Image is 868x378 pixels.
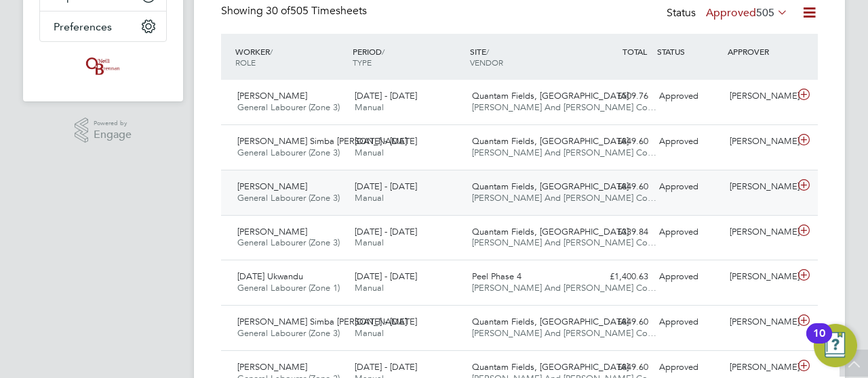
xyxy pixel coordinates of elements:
[221,4,370,18] div: Showing
[237,101,340,113] span: General Labourer (Zone 3)
[355,90,417,101] span: [DATE] - [DATE]
[583,221,654,243] div: £339.84
[266,4,367,18] span: 505 Timesheets
[237,192,340,204] span: General Labourer (Zone 3)
[583,266,654,288] div: £1,400.63
[472,181,629,192] span: Quantam Fields, [GEOGRAPHIC_DATA]
[724,85,795,108] div: [PERSON_NAME]
[237,181,307,192] span: [PERSON_NAME]
[355,181,417,192] span: [DATE] - [DATE]
[40,11,166,41] button: Preferences
[470,57,503,68] span: VENDOR
[237,270,303,282] span: [DATE] Ukwandu
[583,176,654,198] div: £849.60
[583,131,654,153] div: £849.60
[39,55,167,77] a: Go to home page
[237,282,340,293] span: General Labourer (Zone 1)
[472,361,629,373] span: Quantam Fields, [GEOGRAPHIC_DATA]
[472,270,521,282] span: Peel Phase 4
[355,147,384,158] span: Manual
[237,361,307,373] span: [PERSON_NAME]
[237,147,340,158] span: General Labourer (Zone 3)
[355,270,417,282] span: [DATE] - [DATE]
[382,46,384,57] span: /
[355,135,417,147] span: [DATE] - [DATE]
[472,101,656,113] span: [PERSON_NAME] And [PERSON_NAME] Co…
[467,39,584,74] div: SITE
[353,57,372,68] span: TYPE
[355,282,384,293] span: Manual
[583,85,654,108] div: £509.76
[472,147,656,158] span: [PERSON_NAME] And [PERSON_NAME] Co…
[654,39,724,64] div: STATUS
[472,282,656,293] span: [PERSON_NAME] And [PERSON_NAME] Co…
[583,311,654,333] div: £849.60
[654,85,724,108] div: Approved
[355,237,384,248] span: Manual
[472,226,629,237] span: Quantam Fields, [GEOGRAPHIC_DATA]
[472,90,629,101] span: Quantam Fields, [GEOGRAPHIC_DATA]
[472,135,629,147] span: Quantam Fields, [GEOGRAPHIC_DATA]
[237,327,340,339] span: General Labourer (Zone 3)
[232,39,349,74] div: WORKER
[235,57,256,68] span: ROLE
[94,129,132,141] span: Engage
[724,266,795,288] div: [PERSON_NAME]
[237,316,407,327] span: [PERSON_NAME] Simba [PERSON_NAME]
[83,55,123,77] img: oneillandbrennan-logo-retina.png
[472,316,629,327] span: Quantam Fields, [GEOGRAPHIC_DATA]
[623,46,647,57] span: TOTAL
[724,39,795,64] div: APPROVER
[654,311,724,333] div: Approved
[667,4,791,23] div: Status
[724,131,795,153] div: [PERSON_NAME]
[54,20,112,33] span: Preferences
[237,237,340,248] span: General Labourer (Zone 3)
[355,316,417,327] span: [DATE] - [DATE]
[355,327,384,339] span: Manual
[654,176,724,198] div: Approved
[94,118,132,129] span: Powered by
[75,118,132,143] a: Powered byEngage
[724,221,795,243] div: [PERSON_NAME]
[237,135,407,147] span: [PERSON_NAME] Simba [PERSON_NAME]
[472,327,656,339] span: [PERSON_NAME] And [PERSON_NAME] Co…
[355,192,384,204] span: Manual
[266,4,290,18] span: 30 of
[654,266,724,288] div: Approved
[814,324,857,367] button: Open Resource Center, 10 new notifications
[486,46,489,57] span: /
[654,131,724,153] div: Approved
[349,39,467,74] div: PERIOD
[706,6,788,20] label: Approved
[270,46,273,57] span: /
[813,333,825,351] div: 10
[355,101,384,113] span: Manual
[237,90,307,101] span: [PERSON_NAME]
[355,361,417,373] span: [DATE] - [DATE]
[355,226,417,237] span: [DATE] - [DATE]
[724,311,795,333] div: [PERSON_NAME]
[472,237,656,248] span: [PERSON_NAME] And [PERSON_NAME] Co…
[472,192,656,204] span: [PERSON_NAME] And [PERSON_NAME] Co…
[237,226,307,237] span: [PERSON_NAME]
[724,176,795,198] div: [PERSON_NAME]
[654,221,724,243] div: Approved
[756,6,774,20] span: 505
